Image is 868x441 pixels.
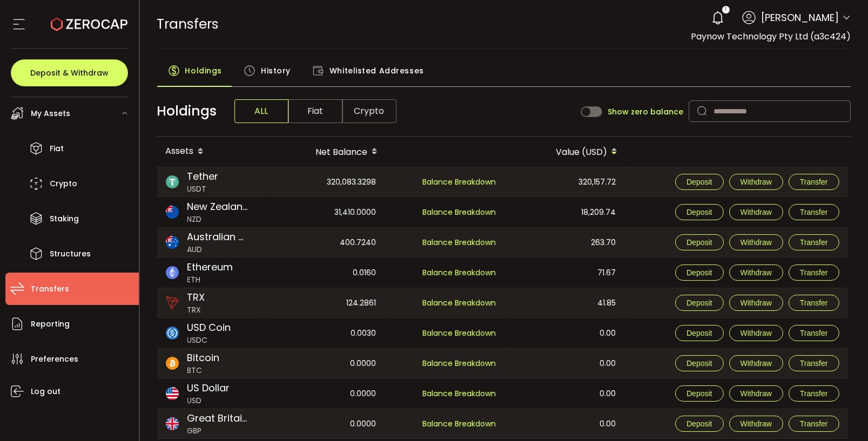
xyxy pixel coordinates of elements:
div: 18,209.74 [506,197,625,227]
div: 263.70 [506,228,625,257]
img: gbp_portfolio.svg [166,417,179,430]
span: Balance Breakdown [423,388,496,400]
span: Transfers [31,281,69,297]
button: Withdraw [729,295,783,311]
span: Withdraw [741,268,772,277]
button: Withdraw [729,416,783,432]
div: 0.0030 [266,318,385,348]
span: Ethereum [187,260,233,274]
button: Withdraw [729,264,783,281]
span: Staking [50,211,79,227]
span: USDC [187,335,231,346]
button: Transfer [789,234,839,250]
span: My Assets [31,106,70,121]
span: Withdraw [741,178,772,186]
span: Deposit [687,298,712,307]
div: 0.0000 [266,378,385,409]
span: Australian Dollar [187,229,248,244]
span: Balance Breakdown [423,177,496,187]
button: Withdraw [729,325,783,341]
span: Withdraw [741,298,772,307]
span: US Dollar [187,381,230,395]
span: Bitcoin [187,350,220,365]
span: Transfer [800,178,828,186]
span: Withdraw [741,329,772,337]
span: Great Britain Pound [187,411,248,425]
iframe: Chat Widget [742,324,868,441]
img: usd_portfolio.svg [166,387,179,400]
span: Log out [31,384,60,399]
span: TRX [187,290,205,304]
button: Withdraw [729,385,783,402]
img: usdc_portfolio.svg [166,327,179,340]
button: Deposit [675,295,723,311]
span: USD [187,395,230,406]
button: Withdraw [729,204,783,220]
span: Transfer [800,238,828,247]
img: btc_portfolio.svg [166,357,179,370]
span: TRX [187,304,205,316]
div: 0.00 [506,378,625,409]
div: 41.85 [506,288,625,317]
div: Net Balance [266,143,386,161]
span: Balance Breakdown [423,357,496,370]
span: 1 [725,6,726,13]
img: trx_portfolio.png [166,296,179,309]
div: 0.00 [506,318,625,348]
span: Structures [50,246,91,262]
span: Deposit [687,419,712,428]
span: NZD [187,214,248,225]
button: Withdraw [729,355,783,371]
span: Transfers [157,15,219,33]
div: 0.0000 [266,409,385,438]
span: Withdraw [741,238,772,247]
span: Reporting [31,316,70,332]
span: [PERSON_NAME] [761,10,839,25]
span: GBP [187,425,248,437]
div: Value (USD) [506,143,626,161]
span: Deposit [687,238,712,247]
span: Tether [187,169,219,184]
span: Deposit [687,389,712,398]
span: Balance Breakdown [423,267,496,278]
button: Transfer [789,295,839,311]
button: Deposit [675,204,723,220]
img: usdt_portfolio.svg [166,175,179,188]
button: Withdraw [729,174,783,190]
span: Withdraw [741,208,772,216]
span: Withdraw [741,359,772,368]
span: Balance Breakdown [423,297,496,308]
span: Fiat [288,99,342,123]
span: BTC [187,365,220,376]
span: Transfer [800,208,828,216]
span: Paynow Technology Pty Ltd (a3c424) [691,30,851,43]
span: USD Coin [187,320,231,335]
button: Deposit [675,234,723,250]
span: Transfer [800,268,828,277]
div: 400.7240 [266,228,385,257]
span: Whitelisted Addresses [329,60,424,82]
img: eth_portfolio.svg [166,266,179,279]
img: nzd_portfolio.svg [166,206,179,219]
div: 320,083.3298 [266,167,385,196]
button: Deposit [675,416,723,432]
div: 0.0160 [266,257,385,288]
span: ETH [187,274,233,286]
span: Withdraw [741,419,772,428]
span: Fiat [50,141,64,157]
span: Deposit [687,268,712,277]
span: Deposit [687,178,712,186]
span: Balance Breakdown [423,237,496,248]
span: Balance Breakdown [423,328,496,338]
span: Balance Breakdown [423,418,496,430]
div: 0.00 [506,409,625,438]
div: 124.2861 [266,288,385,317]
div: 0.0000 [266,349,385,378]
span: Transfer [800,298,828,307]
button: Deposit [675,174,723,190]
div: Assets [157,143,266,161]
div: 71.67 [506,257,625,288]
div: 0.00 [506,349,625,378]
button: Transfer [789,204,839,220]
button: Deposit [675,355,723,371]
